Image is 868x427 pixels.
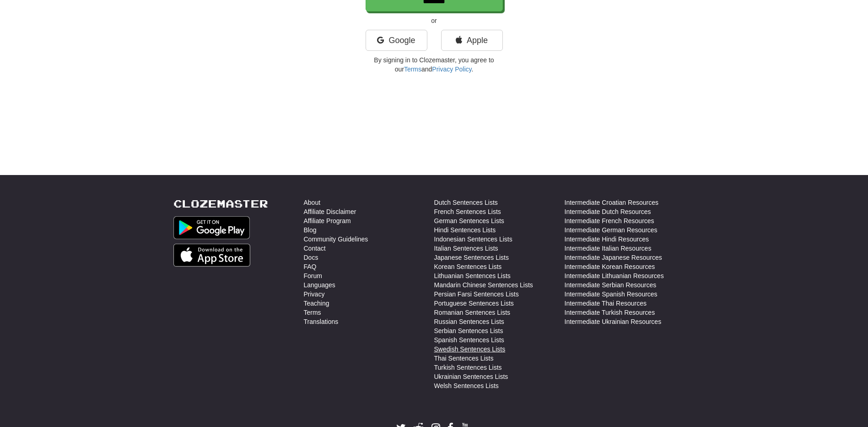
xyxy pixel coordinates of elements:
a: Turkish Sentences Lists [434,363,502,372]
a: Intermediate Japanese Resources [565,253,662,262]
a: Welsh Sentences Lists [434,381,499,390]
a: Romanian Sentences Lists [434,308,511,317]
a: Intermediate Ukrainian Resources [565,317,662,326]
a: Contact [304,244,326,253]
a: Ukrainian Sentences Lists [434,372,508,381]
a: Affiliate Disclaimer [304,207,356,216]
a: Affiliate Program [304,216,351,225]
a: Intermediate Korean Resources [565,262,655,271]
a: Terms [304,308,321,317]
a: Portuguese Sentences Lists [434,299,514,308]
a: Intermediate Turkish Resources [565,308,655,317]
a: Hindi Sentences Lists [434,225,496,235]
a: Serbian Sentences Lists [434,326,503,335]
a: About [304,198,321,207]
a: Thai Sentences Lists [434,354,494,363]
a: Blog [304,225,317,235]
p: or [366,16,503,25]
img: Get it on Google Play [173,216,250,239]
a: Terms [404,66,421,73]
a: Intermediate French Resources [565,216,654,225]
a: Forum [304,271,322,280]
a: French Sentences Lists [434,207,501,216]
a: Translations [304,317,339,326]
a: Intermediate Spanish Resources [565,290,658,299]
a: Clozemaster [173,198,268,209]
a: Privacy Policy [432,66,471,73]
a: FAQ [304,262,317,271]
a: Indonesian Sentences Lists [434,235,512,244]
a: Persian Farsi Sentences Lists [434,290,519,299]
a: Privacy [304,290,325,299]
a: Korean Sentences Lists [434,262,502,271]
a: Intermediate Croatian Resources [565,198,658,207]
a: Intermediate German Resources [565,225,658,235]
a: Community Guidelines [304,235,368,244]
a: Docs [304,253,318,262]
p: By signing in to Clozemaster, you agree to our and . [366,55,503,74]
a: Swedish Sentences Lists [434,345,506,354]
a: Apple [441,30,503,51]
a: Intermediate Thai Resources [565,299,647,308]
a: Intermediate Dutch Resources [565,207,651,216]
a: German Sentences Lists [434,216,504,225]
img: Get it on App Store [173,244,251,267]
a: Intermediate Lithuanian Resources [565,271,664,280]
a: Italian Sentences Lists [434,244,498,253]
a: Teaching [304,299,329,308]
a: Lithuanian Sentences Lists [434,271,511,280]
a: Intermediate Italian Resources [565,244,652,253]
a: Dutch Sentences Lists [434,198,498,207]
a: Mandarin Chinese Sentences Lists [434,280,533,290]
a: Google [366,30,427,51]
a: Intermediate Serbian Resources [565,280,657,290]
a: Spanish Sentences Lists [434,335,504,345]
a: Languages [304,280,335,290]
a: Intermediate Hindi Resources [565,235,649,244]
a: Japanese Sentences Lists [434,253,509,262]
a: Russian Sentences Lists [434,317,504,326]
